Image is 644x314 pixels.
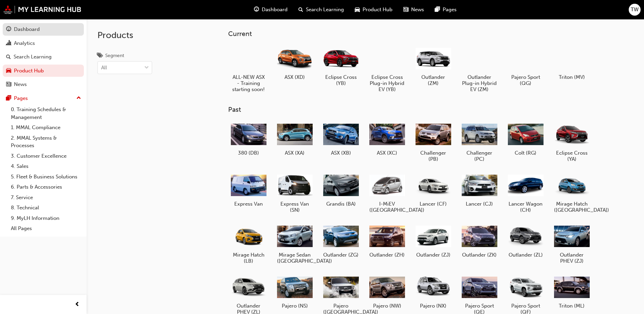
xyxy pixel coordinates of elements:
h5: Outlander (ZK) [462,252,497,258]
h5: Eclipse Cross Plug-in Hybrid EV (YB) [369,74,405,92]
span: Search Learning [306,6,344,14]
button: Pages [3,92,84,105]
a: Outlander PHEV (ZJ) [551,221,592,267]
a: Eclipse Cross (YB) [320,43,361,89]
h5: 380 (DB) [231,150,266,156]
a: 6. Parts & Accessories [8,182,84,192]
a: Outlander Plug-in Hybrid EV (ZM) [459,43,500,95]
a: Challenger (PB) [413,119,454,165]
a: 5. Fleet & Business Solutions [8,172,84,182]
a: Dashboard [3,23,84,36]
h5: Lancer Wagon (CH) [508,201,544,213]
h5: Outlander (ZG) [323,252,359,258]
a: 0. Training Schedules & Management [8,104,84,122]
div: News [14,81,27,88]
a: 4. Sales [8,161,84,172]
a: 8. Technical [8,203,84,213]
a: Outlander (ZG) [320,221,361,261]
h5: Mirage Sedan ([GEOGRAPHIC_DATA]) [277,252,313,264]
a: Triton (ML) [551,272,592,312]
a: Outlander (ZH) [367,221,407,261]
a: News [3,78,84,91]
h5: ASX (XC) [369,150,405,156]
h5: Pajero (NS) [277,303,313,309]
h2: Products [97,30,152,41]
a: ALL-NEW ASX - Training starting soon! [228,43,269,95]
span: news-icon [403,5,408,14]
h5: Challenger (PC) [462,150,497,162]
a: 3. Customer Excellence [8,151,84,161]
a: Outlander (ZK) [459,221,500,261]
h5: Lancer (CF) [416,201,451,207]
h5: Triton (ML) [554,303,590,309]
h5: Colt (RG) [508,150,544,156]
a: Lancer (CF) [413,170,454,210]
a: Pajero (NW) [367,272,407,312]
a: Pajero Sport (QG) [505,43,546,89]
span: Dashboard [262,6,288,14]
span: News [411,6,424,14]
h5: Challenger (PB) [416,150,451,162]
a: Pajero (NS) [274,272,315,312]
h5: Mirage Hatch ([GEOGRAPHIC_DATA]) [554,201,590,213]
a: news-iconNews [398,3,429,17]
h5: Lancer (CJ) [462,201,497,207]
h5: Express Van (SN) [277,201,313,213]
a: Mirage Sedan ([GEOGRAPHIC_DATA]) [274,221,315,267]
h5: ASX (XD) [277,74,313,80]
button: DashboardAnalyticsSearch LearningProduct HubNews [3,22,84,92]
a: 1. MMAL Compliance [8,122,84,133]
h5: Eclipse Cross (YB) [323,74,359,86]
a: Analytics [3,37,84,50]
span: Pages [443,6,457,14]
a: 7. Service [8,192,84,203]
span: down-icon [144,64,149,72]
a: Colt (RG) [505,119,546,159]
a: ASX (XC) [367,119,407,159]
span: prev-icon [75,300,80,309]
a: search-iconSearch Learning [293,3,349,17]
span: guage-icon [254,5,259,14]
a: Mirage Hatch ([GEOGRAPHIC_DATA]) [551,170,592,216]
a: ASX (XB) [320,119,361,159]
h5: Outlander (ZM) [416,74,451,86]
span: guage-icon [6,27,11,33]
a: 380 (DB) [228,119,269,159]
span: chart-icon [6,40,11,47]
a: 9. MyLH Information [8,213,84,224]
h3: Past [228,106,614,114]
a: Pajero (NX) [413,272,454,312]
div: Search Learning [14,53,52,61]
a: guage-iconDashboard [249,3,293,17]
div: Analytics [14,39,35,47]
a: Express Van (SN) [274,170,315,216]
div: Pages [14,94,28,102]
h5: Pajero (NW) [369,303,405,309]
h5: Outlander (ZH) [369,252,405,258]
a: Grandis (BA) [320,170,361,210]
h5: Outlander (ZL) [508,252,544,258]
a: All Pages [8,223,84,234]
span: car-icon [6,68,11,74]
div: Segment [105,52,124,59]
h5: ASX (XA) [277,150,313,156]
div: All [101,64,107,72]
a: Eclipse Cross Plug-in Hybrid EV (YB) [367,43,407,95]
a: mmal [3,5,81,14]
a: Challenger (PC) [459,119,500,165]
h5: Outlander PHEV (ZJ) [554,252,590,264]
a: I-MiEV ([GEOGRAPHIC_DATA]) [367,170,407,216]
h5: I-MiEV ([GEOGRAPHIC_DATA]) [369,201,405,213]
a: car-iconProduct Hub [349,3,398,17]
span: pages-icon [6,95,11,102]
a: Express Van [228,170,269,210]
h5: Outlander Plug-in Hybrid EV (ZM) [462,74,497,92]
h5: Pajero (NX) [416,303,451,309]
h5: Triton (MV) [554,74,590,80]
a: Mirage Hatch (LB) [228,221,269,267]
a: Search Learning [3,51,84,63]
h3: Current [228,30,614,38]
a: Eclipse Cross (YA) [551,119,592,165]
a: Outlander (ZJ) [413,221,454,261]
